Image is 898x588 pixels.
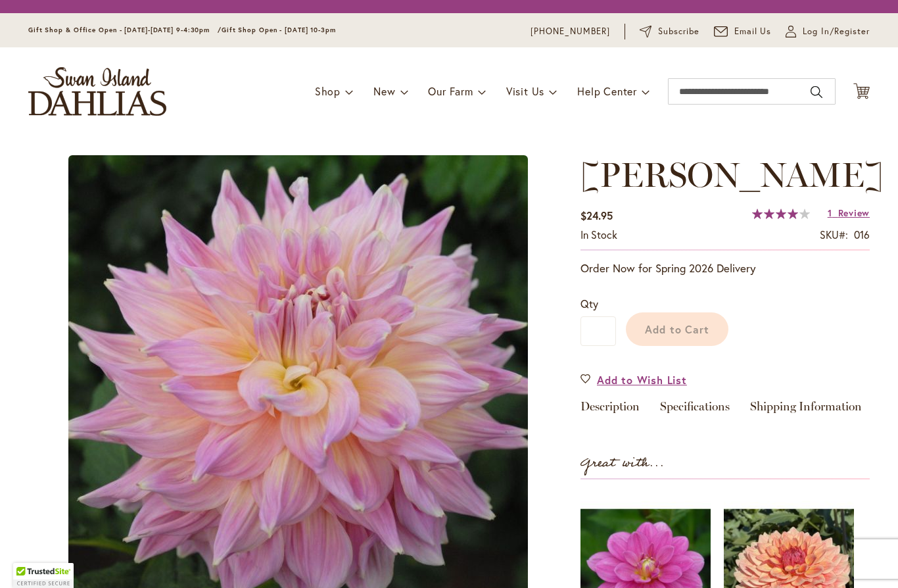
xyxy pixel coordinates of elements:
[13,563,74,588] div: TrustedSite Certified
[28,67,166,116] a: store logo
[580,401,640,420] a: Description
[803,25,870,38] span: Log In/Register
[828,207,870,219] a: 1 Review
[531,25,610,38] a: [PHONE_NUMBER]
[580,228,617,243] div: Availability
[714,25,772,38] a: Email Us
[506,84,544,98] span: Visit Us
[838,207,870,219] span: Review
[315,84,341,98] span: Shop
[222,26,336,34] span: Gift Shop Open - [DATE] 10-3pm
[580,372,687,387] a: Add to Wish List
[428,84,473,98] span: Our Farm
[580,208,613,222] span: $24.95
[734,25,772,38] span: Email Us
[820,228,848,241] strong: SKU
[750,401,862,420] a: Shipping Information
[373,84,395,98] span: New
[580,297,598,310] span: Qty
[828,207,832,219] span: 1
[811,82,822,103] button: Search
[580,453,665,474] strong: Great with...
[580,228,617,241] span: In stock
[580,154,884,195] span: [PERSON_NAME]
[658,25,699,38] span: Subscribe
[580,401,870,420] div: Detailed Product Info
[640,25,699,38] a: Subscribe
[597,372,687,387] span: Add to Wish List
[660,401,730,420] a: Specifications
[577,84,637,98] span: Help Center
[28,26,222,34] span: Gift Shop & Office Open - [DATE]-[DATE] 9-4:30pm /
[786,25,870,38] a: Log In/Register
[580,260,870,276] p: Order Now for Spring 2026 Delivery
[854,228,870,243] div: 016
[752,208,810,219] div: 80%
